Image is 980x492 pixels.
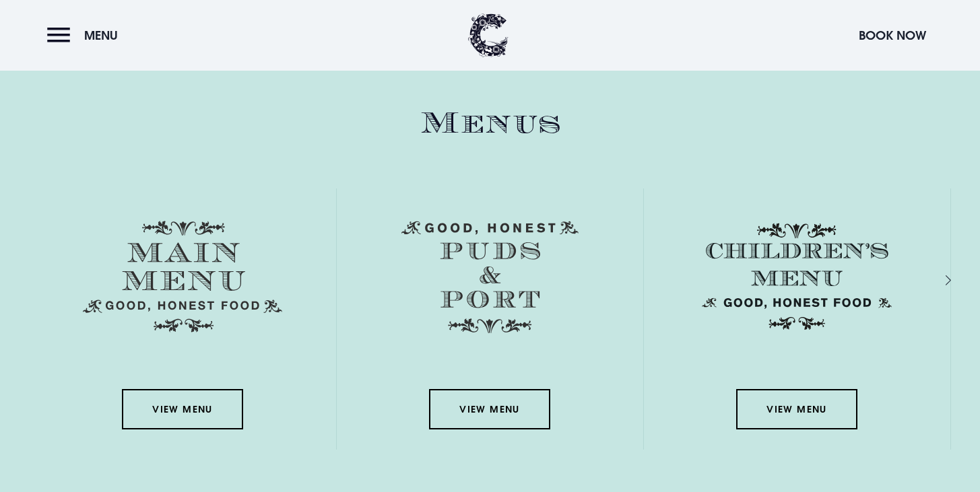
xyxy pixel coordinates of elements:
[429,389,550,429] a: View Menu
[30,106,951,141] h2: Menus
[84,28,118,43] span: Menu
[736,389,857,429] a: View Menu
[83,221,282,332] img: Menu main menu
[401,221,579,334] img: Menu puds and port
[468,13,509,57] img: Clandeboye Lodge
[47,21,125,50] button: Menu
[697,221,896,332] img: Childrens Menu 1
[122,389,243,429] a: View Menu
[927,271,940,290] div: Next slide
[852,21,933,50] button: Book Now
